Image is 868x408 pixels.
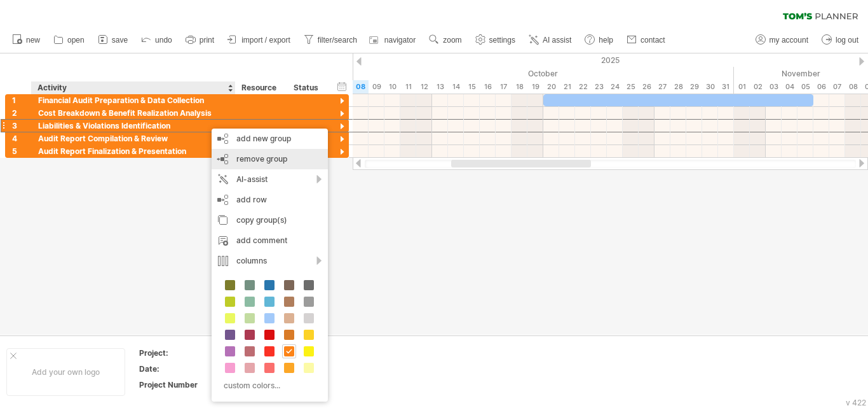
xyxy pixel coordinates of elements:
[654,80,670,94] div: Monday, 27 October 2025
[384,80,400,94] div: Friday, 10 October 2025
[95,32,132,48] a: save
[829,80,845,94] div: Friday, 7 November 2025
[37,81,228,94] div: Activity
[353,80,369,94] div: Wednesday, 8 October 2025
[782,80,797,94] div: Tuesday, 4 November 2025
[443,36,461,45] span: zoom
[155,36,172,45] span: undo
[464,80,480,94] div: Wednesday, 15 October 2025
[575,80,591,94] div: Wednesday, 22 October 2025
[200,36,214,45] span: print
[543,80,559,94] div: Monday, 20 October 2025
[212,169,328,190] div: AI-assist
[591,80,607,94] div: Thursday, 23 October 2025
[512,80,527,94] div: Saturday, 18 October 2025
[845,80,861,94] div: Saturday, 8 November 2025
[367,32,419,48] a: navigator
[734,80,750,94] div: Saturday, 1 November 2025
[318,36,357,45] span: filter/search
[12,145,31,157] div: 5
[38,94,229,106] div: Financial Audit Preparation & Data Collection
[797,80,813,94] div: Wednesday, 5 November 2025
[241,36,290,45] span: import / export
[400,80,416,94] div: Saturday, 11 October 2025
[686,80,702,94] div: Wednesday, 29 October 2025
[416,80,432,94] div: Sunday, 12 October 2025
[718,80,734,94] div: Friday, 31 October 2025
[241,67,734,80] div: October 2025
[448,80,464,94] div: Tuesday, 14 October 2025
[224,32,294,48] a: import / export
[543,36,571,45] span: AI assist
[236,154,287,164] span: remove group
[12,132,31,144] div: 4
[139,348,209,358] div: Project:
[50,32,88,48] a: open
[9,32,44,48] a: new
[241,81,280,94] div: Resource
[218,377,318,394] div: custom colors...
[496,80,512,94] div: Friday, 17 October 2025
[426,32,465,48] a: zoom
[139,379,209,390] div: Project Number
[526,32,575,48] a: AI assist
[752,32,812,48] a: my account
[702,80,718,94] div: Thursday, 30 October 2025
[607,80,623,94] div: Friday, 24 October 2025
[294,81,322,94] div: Status
[670,80,686,94] div: Tuesday, 28 October 2025
[846,398,866,407] div: v 422
[472,32,519,48] a: settings
[182,32,218,48] a: print
[38,120,229,132] div: Liabilities & Violations Identification
[750,80,766,94] div: Sunday, 2 November 2025
[38,145,229,157] div: Audit Report Finalization & Presentation
[369,80,384,94] div: Thursday, 9 October 2025
[139,363,209,374] div: Date:
[641,36,665,45] span: contact
[26,36,40,45] span: new
[212,129,328,149] div: add new group
[212,251,328,271] div: columns
[12,107,31,119] div: 2
[623,80,639,94] div: Saturday, 25 October 2025
[489,36,515,45] span: settings
[766,80,782,94] div: Monday, 3 November 2025
[480,80,496,94] div: Thursday, 16 October 2025
[38,132,229,144] div: Audit Report Compilation & Review
[813,80,829,94] div: Thursday, 6 November 2025
[836,36,858,45] span: log out
[384,36,416,45] span: navigator
[599,36,613,45] span: help
[432,80,448,94] div: Monday, 13 October 2025
[12,94,31,106] div: 1
[301,32,361,48] a: filter/search
[527,80,543,94] div: Sunday, 19 October 2025
[639,80,654,94] div: Sunday, 26 October 2025
[138,32,176,48] a: undo
[6,348,125,396] div: Add your own logo
[770,36,808,45] span: my account
[559,80,575,94] div: Tuesday, 21 October 2025
[67,36,85,45] span: open
[212,230,328,251] div: add comment
[212,190,328,210] div: add row
[212,210,328,230] div: copy group(s)
[581,32,617,48] a: help
[38,107,229,119] div: Cost Breakdown & Benefit Realization Analysis
[623,32,669,48] a: contact
[112,36,128,45] span: save
[818,32,862,48] a: log out
[12,120,31,132] div: 3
